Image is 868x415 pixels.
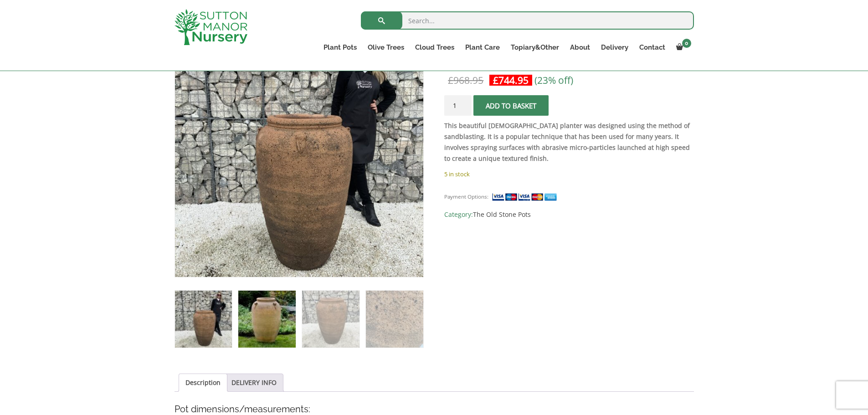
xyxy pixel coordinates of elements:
[175,9,247,45] img: logo
[318,41,362,54] a: Plant Pots
[596,41,634,54] a: Delivery
[682,39,691,48] span: 0
[448,74,483,87] bdi: 968.95
[185,374,221,391] a: Description
[473,95,549,116] button: Add to basket
[534,74,573,87] span: (23% off)
[361,11,694,30] input: Search...
[634,41,671,54] a: Contact
[231,374,277,391] a: DELIVERY INFO
[448,74,453,87] span: £
[671,41,694,54] a: 0
[362,41,410,54] a: Olive Trees
[492,192,560,202] img: payment supported
[565,41,596,54] a: About
[493,74,498,87] span: £
[410,41,460,54] a: Cloud Trees
[238,291,295,348] img: The Nha Trang Old Stone Jar Plant Pot - Image 2
[366,291,423,348] img: The Nha Trang Old Stone Jar Plant Pot - Image 4
[302,291,359,348] img: The Nha Trang Old Stone Jar Plant Pot - Image 3
[444,169,693,179] p: 5 in stock
[493,74,529,87] bdi: 744.95
[473,210,531,219] a: The Old Stone Pots
[444,95,472,116] input: Product quantity
[460,41,505,54] a: Plant Care
[444,209,693,220] span: Category:
[505,41,565,54] a: Topiary&Other
[444,193,488,200] small: Payment Options:
[175,291,232,348] img: The Nha Trang Old Stone Jar Plant Pot
[444,121,690,163] strong: This beautiful [DEMOGRAPHIC_DATA] planter was designed using the method of sandblasting. It is a ...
